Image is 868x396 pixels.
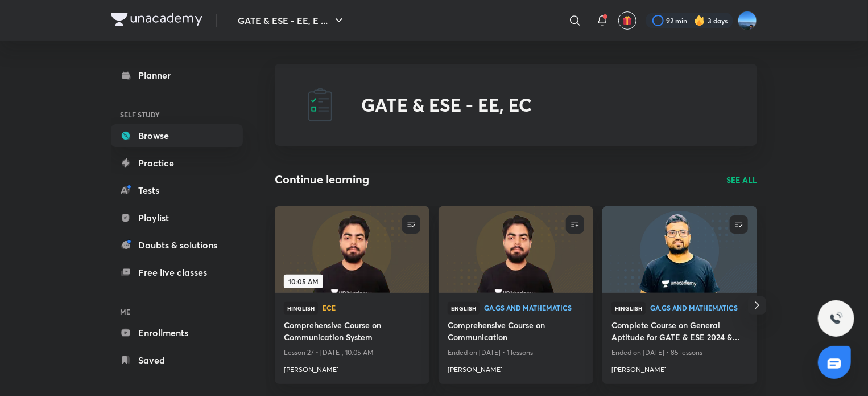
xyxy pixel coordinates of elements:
[111,261,243,284] a: Free live classes
[284,275,323,288] span: 10:05 AM
[111,234,243,256] a: Doubts & solutions
[323,304,420,311] span: ECE
[611,302,646,315] span: Hinglish
[111,349,243,371] a: Saved
[275,171,369,188] h2: Continue learning
[111,206,243,229] a: Playlist
[439,206,593,293] a: new-thumbnail
[275,206,429,293] a: new-thumbnail10:05 AM
[484,304,584,311] span: GA,GS and Mathematics
[622,15,633,26] img: avatar
[231,9,353,32] button: GATE & ESE - EE, E ...
[111,13,202,26] img: Company Logo
[618,11,636,30] button: avatar
[726,174,757,186] a: SEE ALL
[650,304,748,311] span: GA,GS and Mathematics
[284,345,420,360] p: Lesson 27 • [DATE], 10:05 AM
[448,319,584,345] a: Comprehensive Course on Communication
[284,360,420,375] a: [PERSON_NAME]
[111,302,243,321] h6: ME
[302,87,338,123] img: GATE & ESE - EE, EC
[650,304,748,312] a: GA,GS and Mathematics
[111,64,243,87] a: Planner
[111,321,243,344] a: Enrollments
[111,105,243,124] h6: SELF STUDY
[437,205,594,293] img: new-thumbnail
[601,205,758,293] img: new-thumbnail
[448,360,584,375] a: [PERSON_NAME]
[323,304,420,312] a: ECE
[111,152,243,174] a: Practice
[284,319,420,345] a: Comprehensive Course on Communication System
[111,13,202,29] a: Company Logo
[694,15,705,26] img: streak
[611,360,748,375] a: [PERSON_NAME]
[611,319,748,345] a: Complete Course on General Aptitude for GATE & ESE 2024 & 2025
[361,94,532,116] h2: GATE & ESE - EE, EC
[284,302,318,315] span: Hinglish
[738,11,757,30] img: Sanjay Kalita
[273,205,431,293] img: new-thumbnail
[484,304,584,312] a: GA,GS and Mathematics
[829,312,843,325] img: ttu
[448,345,584,360] p: Ended on [DATE] • 1 lessons
[448,302,480,315] span: English
[602,206,757,293] a: new-thumbnail
[111,124,243,147] a: Browse
[611,345,748,360] p: Ended on [DATE] • 85 lessons
[111,179,243,202] a: Tests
